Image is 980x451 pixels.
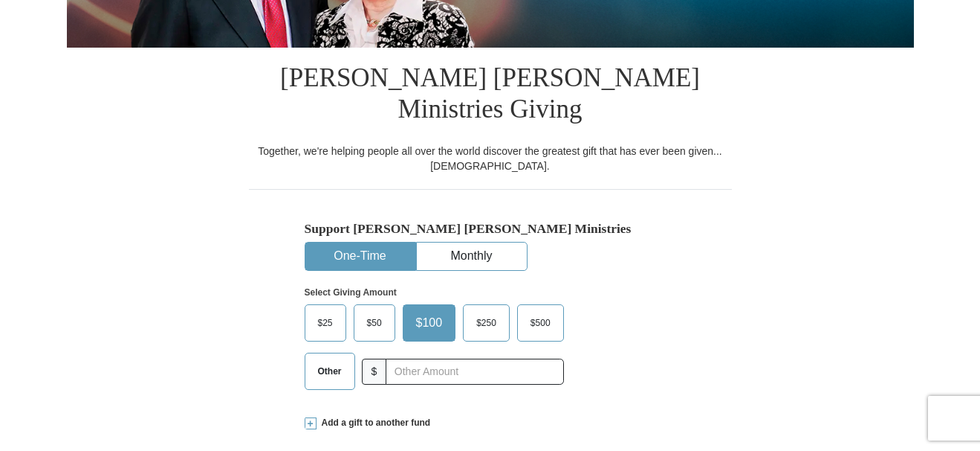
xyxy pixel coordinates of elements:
span: $25 [311,312,340,334]
span: Add a gift to another fund [317,417,431,429]
strong: Select Giving Amount [305,287,397,298]
span: Other [311,360,349,383]
input: Other Amount [386,359,563,385]
button: Monthly [417,243,527,270]
h1: [PERSON_NAME] [PERSON_NAME] Ministries Giving [249,48,732,144]
span: $50 [360,312,389,334]
span: $ [362,359,387,385]
button: One-Time [305,243,415,270]
div: Together, we're helping people all over the world discover the greatest gift that has ever been g... [249,144,732,173]
h5: Support [PERSON_NAME] [PERSON_NAME] Ministries [305,221,676,237]
span: $100 [409,312,450,334]
span: $250 [469,312,504,334]
span: $500 [523,312,558,334]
